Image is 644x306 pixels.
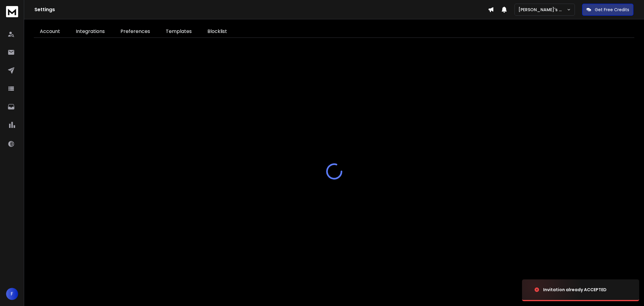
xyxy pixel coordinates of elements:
a: Blocklist [201,25,233,37]
button: F [6,288,18,300]
h1: Settings [34,6,488,13]
a: Preferences [114,25,156,37]
img: logo [6,6,18,17]
a: Templates [160,25,198,37]
button: Get Free Credits [582,4,633,16]
div: Invitation already ACCEPTED [543,287,607,293]
img: image [522,273,582,306]
p: Get Free Credits [595,7,629,13]
a: Account [34,25,66,37]
a: Integrations [70,25,111,37]
p: [PERSON_NAME]'s Workspace [518,7,567,13]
